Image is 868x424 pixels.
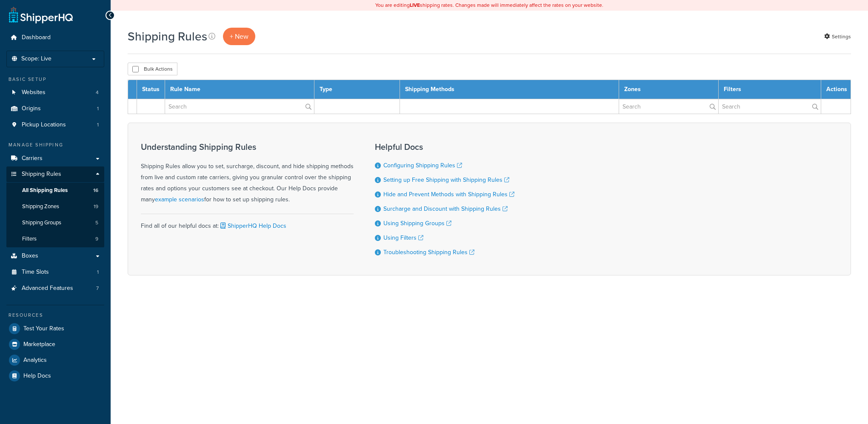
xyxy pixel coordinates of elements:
[22,252,38,260] span: Boxes
[6,215,104,231] li: Shipping Groups
[383,219,451,228] a: Using Shipping Groups
[93,187,98,194] span: 16
[6,117,104,133] li: Pickup Locations
[141,214,354,232] div: Find all of our helpful docs at:
[6,101,104,117] a: Origins 1
[22,219,61,226] span: Shipping Groups
[375,142,514,152] h3: Helpful Docs
[6,321,104,336] a: Test Your Rates
[400,80,619,99] th: Shipping Methods
[410,1,420,9] b: LIVE
[22,285,73,292] span: Advanced Features
[128,28,207,45] h1: Shipping Rules
[6,312,104,319] div: Resources
[97,121,99,129] span: 1
[6,352,104,368] a: Analytics
[6,141,104,149] div: Manage Shipping
[23,357,47,364] span: Analytics
[22,235,37,243] span: Filters
[383,190,514,199] a: Hide and Prevent Methods with Shipping Rules
[719,99,821,114] input: Search
[22,171,61,178] span: Shipping Rules
[6,264,104,280] a: Time Slots 1
[6,183,104,198] li: All Shipping Rules
[6,151,104,166] a: Carriers
[9,6,73,23] a: ShipperHQ Home
[95,219,98,226] span: 5
[6,199,104,215] li: Shipping Zones
[155,195,204,204] a: example scenarios
[718,80,821,99] th: Filters
[141,142,354,152] h3: Understanding Shipping Rules
[6,30,104,46] a: Dashboard
[6,281,104,296] li: Advanced Features
[223,28,255,45] a: + New
[23,341,55,348] span: Marketplace
[383,233,423,242] a: Using Filters
[314,80,400,99] th: Type
[383,248,474,257] a: Troubleshooting Shipping Rules
[6,166,104,182] a: Shipping Rules
[97,105,99,112] span: 1
[6,199,104,215] a: Shipping Zones 19
[23,325,64,332] span: Test Your Rates
[6,281,104,296] a: Advanced Features 7
[22,203,59,210] span: Shipping Zones
[383,204,508,213] a: Surcharge and Discount with Shipping Rules
[6,337,104,352] a: Marketplace
[22,34,51,41] span: Dashboard
[165,80,314,99] th: Rule Name
[619,80,718,99] th: Zones
[6,231,104,247] li: Filters
[6,183,104,198] a: All Shipping Rules 16
[21,55,51,63] span: Scope: Live
[6,215,104,231] a: Shipping Groups 5
[6,248,104,264] a: Boxes
[219,221,286,230] a: ShipperHQ Help Docs
[230,32,248,41] span: + New
[22,155,43,162] span: Carriers
[619,99,718,114] input: Search
[6,85,104,100] li: Websites
[383,161,462,170] a: Configuring Shipping Rules
[22,89,46,96] span: Websites
[22,187,68,194] span: All Shipping Rules
[6,76,104,83] div: Basic Setup
[97,269,99,276] span: 1
[96,285,99,292] span: 7
[6,85,104,100] a: Websites 4
[6,231,104,247] a: Filters 9
[23,372,51,380] span: Help Docs
[6,368,104,384] a: Help Docs
[22,105,41,112] span: Origins
[96,89,99,96] span: 4
[6,166,104,247] li: Shipping Rules
[383,175,509,184] a: Setting up Free Shipping with Shipping Rules
[824,31,851,43] a: Settings
[95,235,98,243] span: 9
[137,80,165,99] th: Status
[6,101,104,117] li: Origins
[22,121,66,129] span: Pickup Locations
[6,117,104,133] a: Pickup Locations 1
[165,99,314,114] input: Search
[6,264,104,280] li: Time Slots
[94,203,98,210] span: 19
[821,80,851,99] th: Actions
[22,269,49,276] span: Time Slots
[141,142,354,205] div: Shipping Rules allow you to set, surcharge, discount, and hide shipping methods from live and cus...
[128,63,177,75] button: Bulk Actions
